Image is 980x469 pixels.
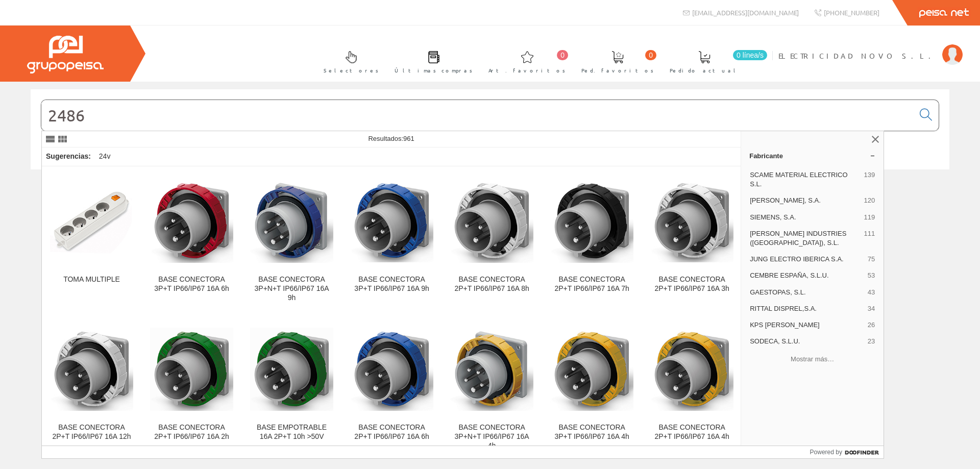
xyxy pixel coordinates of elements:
[250,179,333,262] img: BASE CONECTORA 3P+N+T IP66/IP67 16A 9h
[868,320,875,330] span: 26
[650,328,733,411] img: BASE CONECTORA 2P+T IP66/IP67 16A 4h
[142,315,241,462] a: BASE CONECTORA 2P+T IP66/IP67 16A 2h BASE CONECTORA 2P+T IP66/IP67 16A 2h
[42,150,93,164] div: Sugerencias:
[150,328,233,411] img: BASE CONECTORA 2P+T IP66/IP67 16A 2h
[864,196,875,205] span: 120
[50,275,133,284] div: TOMA MULTIPLE
[150,423,233,441] div: BASE CONECTORA 2P+T IP66/IP67 16A 2h
[868,288,875,297] span: 43
[403,135,414,142] span: 961
[450,328,533,411] img: BASE CONECTORA 3P+N+T IP66/IP67 16A 4h
[557,50,568,60] span: 0
[313,42,384,80] a: Selectores
[750,170,860,189] span: SCAME MATERIAL ELECTRICO S.L.
[442,167,542,314] a: BASE CONECTORA 2P+T IP66/IP67 16A 8h BASE CONECTORA 2P+T IP66/IP67 16A 8h
[868,337,875,346] span: 23
[824,8,879,17] span: [PHONE_NUMBER]
[810,446,884,458] a: Powered by
[650,275,733,293] div: BASE CONECTORA 2P+T IP66/IP67 16A 3h
[733,50,767,60] span: 0 línea/s
[550,423,633,441] div: BASE CONECTORA 3P+T IP66/IP67 16A 4h
[250,328,333,411] img: BASE EMPOTRABLE 16A 2P+T 10h >50V
[384,42,478,80] a: Últimas compras
[50,179,133,262] img: TOMA MULTIPLE
[95,147,115,166] div: 24v
[50,423,133,441] div: BASE CONECTORA 2P+T IP66/IP67 16A 12h
[810,448,842,457] span: Powered by
[42,167,141,314] a: TOMA MULTIPLE TOMA MULTIPLE
[650,179,733,262] img: BASE CONECTORA 2P+T IP66/IP67 16A 3h
[750,196,860,205] span: [PERSON_NAME], S.A.
[150,179,233,262] img: BASE CONECTORA 3P+T IP66/IP67 16A 6h
[150,275,233,293] div: BASE CONECTORA 3P+T IP66/IP67 16A 6h
[745,351,879,367] button: Mostrar más…
[350,179,433,262] img: BASE CONECTORA 3P+T IP66/IP67 16A 9h
[864,170,875,189] span: 139
[250,423,333,441] div: BASE EMPOTRABLE 16A 2P+T 10h >50V
[741,147,884,164] a: Fabricante
[41,100,914,131] input: Buscar...
[868,304,875,313] span: 34
[778,42,963,52] a: ELECTRICIDAD NOVO S.L.
[350,328,433,411] img: BASE CONECTORA 2P+T IP66/IP67 16A 6h
[868,271,875,280] span: 53
[581,65,654,76] span: Ped. favoritos
[395,65,473,76] span: Últimas compras
[242,167,341,314] a: BASE CONECTORA 3P+N+T IP66/IP67 16A 9h BASE CONECTORA 3P+N+T IP66/IP67 16A 9h
[31,182,949,191] div: © Grupo Peisa
[550,275,633,293] div: BASE CONECTORA 2P+T IP66/IP67 16A 7h
[342,167,442,314] a: BASE CONECTORA 3P+T IP66/IP67 16A 9h BASE CONECTORA 3P+T IP66/IP67 16A 9h
[650,423,733,441] div: BASE CONECTORA 2P+T IP66/IP67 16A 4h
[450,423,533,451] div: BASE CONECTORA 3P+N+T IP66/IP67 16A 4h
[864,229,875,248] span: 111
[778,51,937,61] span: ELECTRICIDAD NOVO S.L.
[670,65,739,76] span: Pedido actual
[750,271,864,280] span: CEMBRE ESPAÑA, S.L.U.
[368,135,414,142] span: Resultados:
[750,213,860,222] span: SIEMENS, S.A.
[750,229,860,248] span: [PERSON_NAME] INDUSTRIES ([GEOGRAPHIC_DATA]), S.L.
[324,65,379,76] span: Selectores
[542,167,642,314] a: BASE CONECTORA 2P+T IP66/IP67 16A 7h BASE CONECTORA 2P+T IP66/IP67 16A 7h
[750,337,864,346] span: SODECA, S.L.U.
[645,50,656,60] span: 0
[442,315,542,462] a: BASE CONECTORA 3P+N+T IP66/IP67 16A 4h BASE CONECTORA 3P+N+T IP66/IP67 16A 4h
[350,275,433,293] div: BASE CONECTORA 3P+T IP66/IP67 16A 9h
[27,36,104,73] img: Grupo Peisa
[550,179,633,262] img: BASE CONECTORA 2P+T IP66/IP67 16A 7h
[450,179,533,262] img: BASE CONECTORA 2P+T IP66/IP67 16A 8h
[550,328,633,411] img: BASE CONECTORA 3P+T IP66/IP67 16A 4h
[488,65,566,76] span: Art. favoritos
[692,8,799,17] span: [EMAIL_ADDRESS][DOMAIN_NAME]
[242,315,341,462] a: BASE EMPOTRABLE 16A 2P+T 10h >50V BASE EMPOTRABLE 16A 2P+T 10h >50V
[750,320,864,330] span: KPS [PERSON_NAME]
[642,315,742,462] a: BASE CONECTORA 2P+T IP66/IP67 16A 4h BASE CONECTORA 2P+T IP66/IP67 16A 4h
[868,255,875,264] span: 75
[750,255,864,264] span: JUNG ELECTRO IBERICA S.A.
[250,275,333,303] div: BASE CONECTORA 3P+N+T IP66/IP67 16A 9h
[342,315,442,462] a: BASE CONECTORA 2P+T IP66/IP67 16A 6h BASE CONECTORA 2P+T IP66/IP67 16A 6h
[450,275,533,293] div: BASE CONECTORA 2P+T IP66/IP67 16A 8h
[350,423,433,441] div: BASE CONECTORA 2P+T IP66/IP67 16A 6h
[864,213,875,222] span: 119
[750,304,864,313] span: RITTAL DISPREL,S.A.
[750,288,864,297] span: GAESTOPAS, S.L.
[50,328,133,411] img: BASE CONECTORA 2P+T IP66/IP67 16A 12h
[542,315,642,462] a: BASE CONECTORA 3P+T IP66/IP67 16A 4h BASE CONECTORA 3P+T IP66/IP67 16A 4h
[42,315,141,462] a: BASE CONECTORA 2P+T IP66/IP67 16A 12h BASE CONECTORA 2P+T IP66/IP67 16A 12h
[142,167,241,314] a: BASE CONECTORA 3P+T IP66/IP67 16A 6h BASE CONECTORA 3P+T IP66/IP67 16A 6h
[642,167,742,314] a: BASE CONECTORA 2P+T IP66/IP67 16A 3h BASE CONECTORA 2P+T IP66/IP67 16A 3h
